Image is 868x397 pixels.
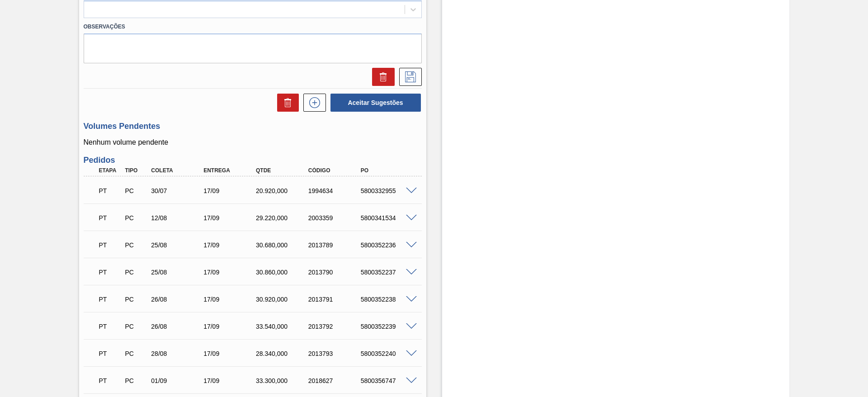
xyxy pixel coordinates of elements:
h3: Volumes Pendentes [84,122,422,131]
div: Pedido em Trânsito [97,289,124,309]
div: 2013793 [306,350,365,357]
div: Coleta [149,167,208,174]
div: 2013791 [306,296,365,303]
div: 25/08/2025 [149,269,208,276]
div: Pedido em Trânsito [97,208,124,228]
div: Excluir Sugestões [273,94,299,112]
div: 28/08/2025 [149,350,208,357]
div: 01/09/2025 [149,377,208,384]
button: Aceitar Sugestões [330,94,421,112]
div: 17/09/2025 [201,377,260,384]
div: Pedido em Trânsito [97,371,124,391]
div: 5800341534 [359,214,417,222]
p: PT [99,187,122,194]
div: 30.680,000 [254,241,312,249]
div: Pedido em Trânsito [97,344,124,364]
div: 5800352236 [359,241,417,249]
div: Pedido de Compra [123,269,150,276]
div: Salvar Sugestão [395,68,422,86]
div: 26/08/2025 [149,323,208,330]
div: 5800356747 [359,377,417,384]
p: PT [99,241,122,249]
h3: Pedidos [84,156,422,165]
div: 26/08/2025 [149,296,208,303]
div: 20.920,000 [254,187,312,194]
div: 1994634 [306,187,365,194]
div: 17/09/2025 [201,187,260,194]
p: PT [99,377,122,384]
div: Pedido em Trânsito [97,317,124,336]
div: 5800332955 [359,187,417,194]
p: PT [99,214,122,222]
div: 25/08/2025 [149,241,208,249]
div: 2013790 [306,269,365,276]
div: 5800352240 [359,350,417,357]
div: Pedido de Compra [123,187,150,194]
p: PT [99,269,122,276]
div: 30.920,000 [254,296,312,303]
div: Pedido de Compra [123,323,150,330]
div: 12/08/2025 [149,214,208,222]
div: Qtde [254,167,312,174]
div: 17/09/2025 [201,296,260,303]
div: 17/09/2025 [201,241,260,249]
div: Nova sugestão [299,94,326,112]
div: Aceitar Sugestões [326,93,422,113]
p: PT [99,296,122,303]
div: Pedido de Compra [123,296,150,303]
div: 5800352238 [359,296,417,303]
p: PT [99,323,122,330]
div: 2013792 [306,323,365,330]
div: 2018627 [306,377,365,384]
div: Pedido em Trânsito [97,262,124,282]
div: 5800352237 [359,269,417,276]
div: 17/09/2025 [201,323,260,330]
p: PT [99,350,122,357]
div: Pedido de Compra [123,214,150,222]
div: 33.300,000 [254,377,312,384]
div: 29.220,000 [254,214,312,222]
div: Pedido de Compra [123,350,150,357]
div: Entrega [201,167,260,174]
div: 2003359 [306,214,365,222]
div: 5800352239 [359,323,417,330]
div: 17/09/2025 [201,350,260,357]
div: Pedido em Trânsito [97,235,124,255]
div: 30.860,000 [254,269,312,276]
p: Nenhum volume pendente [84,138,422,147]
div: Etapa [97,167,124,174]
div: 30/07/2025 [149,187,208,194]
div: 2013789 [306,241,365,249]
div: 28.340,000 [254,350,312,357]
div: Pedido de Compra [123,377,150,384]
div: Tipo [123,167,150,174]
div: Pedido de Compra [123,241,150,249]
div: Pedido em Trânsito [97,181,124,201]
div: PO [359,167,417,174]
label: Observações [84,20,422,33]
div: 33.540,000 [254,323,312,330]
div: 17/09/2025 [201,269,260,276]
div: Código [306,167,365,174]
div: 17/09/2025 [201,214,260,222]
div: Excluir Sugestão [368,68,395,86]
